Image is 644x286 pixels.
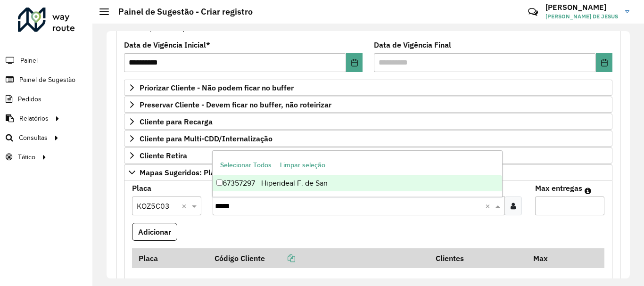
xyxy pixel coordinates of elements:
[124,39,210,50] label: Data de Vigência Inicial
[182,200,190,212] span: Clear all
[216,158,276,172] button: Selecionar Todos
[20,56,38,65] span: Painel
[212,150,503,197] ng-dropdown-panel: Options list
[485,200,493,212] span: Clear all
[374,39,451,50] label: Data de Vigência Final
[19,114,49,123] span: Relatórios
[19,133,48,143] span: Consultas
[140,118,213,125] span: Cliente para Recarga
[545,12,618,21] span: [PERSON_NAME] DE JESUS
[124,147,612,163] a: Cliente Retira
[140,169,250,176] span: Mapas Sugeridos: Placa-Cliente
[109,7,253,17] h2: Painel de Sugestão - Criar registro
[276,158,330,172] button: Limpar seleção
[124,97,612,113] a: Preservar Cliente - Devem ficar no buffer, não roteirizar
[140,84,294,91] span: Priorizar Cliente - Não podem ficar no buffer
[124,80,612,96] a: Priorizar Cliente - Não podem ficar no buffer
[523,2,543,22] a: Contato Rápido
[132,223,177,241] button: Adicionar
[18,94,41,104] span: Pedidos
[265,253,295,263] a: Copiar
[346,53,363,72] button: Choose Date
[208,248,429,268] th: Código Cliente
[545,3,618,12] h3: [PERSON_NAME]
[140,152,187,159] span: Cliente Retira
[535,182,582,194] label: Max entregas
[140,101,331,108] span: Preservar Cliente - Devem ficar no buffer, não roteirizar
[213,175,502,191] div: 67357297 - Hiperideal F. de San
[132,248,208,268] th: Placa
[19,75,75,85] span: Painel de Sugestão
[124,131,612,147] a: Cliente para Multi-CDD/Internalização
[18,152,35,162] span: Tático
[140,135,272,142] span: Cliente para Multi-CDD/Internalização
[132,182,151,194] label: Placa
[596,53,612,72] button: Choose Date
[429,248,527,268] th: Clientes
[124,114,612,130] a: Cliente para Recarga
[585,187,591,195] em: Máximo de clientes que serão colocados na mesma rota com os clientes informados
[124,164,612,180] a: Mapas Sugeridos: Placa-Cliente
[527,248,564,268] th: Max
